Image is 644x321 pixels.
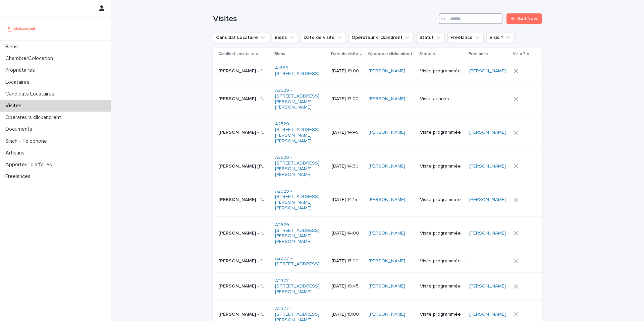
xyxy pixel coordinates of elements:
a: [PERSON_NAME] [469,130,506,135]
tr: [PERSON_NAME] [PERSON_NAME]-agbobly - "A2529 - [STREET_ADDRESS][PERSON_NAME][PERSON_NAME]"[PERSON... [213,149,542,183]
p: [DATE] 14:00 [332,231,364,236]
tr: [PERSON_NAME] - "A2377 - [STREET_ADDRESS][PERSON_NAME]"[PERSON_NAME] - "A2377 - [STREET_ADDRESS][... [213,272,542,300]
p: Artisans [3,150,30,156]
a: [PERSON_NAME] [369,96,405,102]
a: [PERSON_NAME] [469,197,506,203]
a: [PERSON_NAME] [369,231,405,236]
p: Apporteur d'affaires [3,162,57,168]
button: Freelance [447,32,484,43]
p: Opérateur clickandrent [368,50,412,58]
tr: [PERSON_NAME] - "A2529 - [STREET_ADDRESS][PERSON_NAME][PERSON_NAME]"[PERSON_NAME] - "A2529 - [STR... [213,183,542,216]
a: [PERSON_NAME] [469,68,506,74]
p: [DATE] 14:45 [332,130,364,135]
button: Statut [416,32,445,43]
p: Biens [274,50,285,58]
p: Jean-jacques Jumelle - "A2529 - 14 rue Honoré de Balzac, Garges-lès-Gonesse 95140" [218,229,268,236]
a: [PERSON_NAME] [469,283,506,289]
p: Visio ? [513,50,525,58]
p: [DATE] 19:00 [332,68,364,74]
a: A2529 - [STREET_ADDRESS][PERSON_NAME][PERSON_NAME] [275,189,323,211]
button: Date de visite [301,32,346,43]
img: UCB0brd3T0yccxBKYDjQ [5,22,38,35]
a: [PERSON_NAME] [469,231,506,236]
a: A2529 - [STREET_ADDRESS][PERSON_NAME][PERSON_NAME] [275,121,323,144]
p: [DATE] 14:30 [332,164,364,169]
p: Visite programmée [420,68,464,74]
p: Linda Boumedessa - "A2377 - 8 Boulevard d'Alsace Lorraine, Le Perreux-sur-Marne 94170" [218,310,268,317]
a: A2529 - [STREET_ADDRESS][PERSON_NAME][PERSON_NAME] [275,155,323,177]
button: Candidat Locataire [213,32,269,43]
p: - [469,258,508,264]
button: Biens [272,32,298,43]
a: [PERSON_NAME] [369,283,405,289]
tr: [PERSON_NAME] - "A2529 - [STREET_ADDRESS][PERSON_NAME][PERSON_NAME]"[PERSON_NAME] - "A2529 - [STR... [213,82,542,116]
p: Propriétaires [3,67,40,73]
span: Add New [518,16,537,21]
p: Sinch - Téléphone [3,138,52,144]
p: [DATE] 19:45 [332,283,364,289]
p: Visite programmée [420,312,464,317]
a: A2307 - [STREET_ADDRESS] [275,256,323,267]
p: Visite annulée [420,96,464,102]
p: Freelances [3,173,36,180]
p: Chambre/Colocation [3,55,58,62]
a: [PERSON_NAME] [369,258,405,264]
a: A1689 - [STREET_ADDRESS] [275,65,323,77]
input: Search [439,13,502,24]
a: [PERSON_NAME] [369,312,405,317]
p: Ayikoé Joël atayi-agbobly - "A2529 - 14 rue Honoré de Balzac, Garges-lès-Gonesse 95140" [218,162,268,169]
a: A2377 - [STREET_ADDRESS][PERSON_NAME] [275,278,323,295]
tr: [PERSON_NAME] - "A2529 - [STREET_ADDRESS][PERSON_NAME][PERSON_NAME]"[PERSON_NAME] - "A2529 - [STR... [213,216,542,250]
p: Demba Toure - "A2529 - 14 rue Honoré de Balzac, Garges-lès-Gonesse 95140" [218,196,268,203]
a: [PERSON_NAME] [469,312,506,317]
tr: [PERSON_NAME] - "A2307 - [STREET_ADDRESS]"[PERSON_NAME] - "A2307 - [STREET_ADDRESS]" A2307 - [STR... [213,250,542,272]
p: Visite programmée [420,164,464,169]
p: [DATE] 13:00 [332,258,364,264]
p: Visite programmée [420,197,464,203]
p: Visite programmée [420,283,464,289]
p: Visite programmée [420,130,464,135]
p: Nassim Khellil - "A2307 - 174 Grande Rue, Sèvres 92310" [218,257,268,264]
button: Visio ? [486,32,515,43]
p: Freelance [469,50,488,58]
tr: [PERSON_NAME] - "A2529 - [STREET_ADDRESS][PERSON_NAME][PERSON_NAME]"[PERSON_NAME] - "A2529 - [STR... [213,116,542,149]
a: Add New [506,13,542,24]
p: Locataires [3,79,35,85]
a: [PERSON_NAME] [369,130,405,135]
p: Molly Bolmin - "A1689 - 6 esplanade de l'Europe, Argenteuil 95100" [218,67,268,74]
p: Visites [3,103,27,109]
a: [PERSON_NAME] [469,164,506,169]
a: [PERSON_NAME] [369,164,405,169]
p: Statut [419,50,432,58]
a: A2529 - [STREET_ADDRESS][PERSON_NAME][PERSON_NAME] [275,88,323,110]
p: [DATE] 17:00 [332,96,364,102]
p: Visite programmée [420,231,464,236]
button: Opérateur clickandrent [348,32,414,43]
p: Younes Mamouch - "A2529 - 14 rue Honoré de Balzac, Garges-lès-Gonesse 95140" [218,128,268,135]
p: Documents [3,126,38,132]
p: Florian Malherbe - "A2377 - 8 Boulevard d'Alsace Lorraine, Le Perreux-sur-Marne 94170" [218,282,268,289]
p: - [469,96,508,102]
a: [PERSON_NAME] [369,68,405,74]
p: Biens [3,44,23,50]
p: Candidat Locataire [218,50,255,58]
tr: [PERSON_NAME] - "A1689 - [STREET_ADDRESS]"[PERSON_NAME] - "A1689 - [STREET_ADDRESS]" A1689 - [STR... [213,60,542,82]
a: A2529 - [STREET_ADDRESS][PERSON_NAME][PERSON_NAME] [275,222,323,245]
h1: Visites [213,14,436,24]
p: Ali mouignidaho - "A2529 - 14 rue Honoré de Balzac, Garges-lès-Gonesse 95140" [218,95,268,102]
p: Visite programmée [420,258,464,264]
p: [DATE] 19:00 [332,312,364,317]
p: [DATE] 14:15 [332,197,364,203]
p: Candidats Locataires [3,91,60,97]
p: Date de visite [331,50,358,58]
p: Operateurs clickandrent [3,114,66,121]
a: [PERSON_NAME] [369,197,405,203]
